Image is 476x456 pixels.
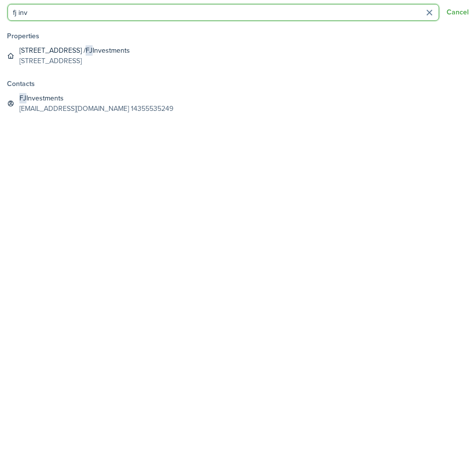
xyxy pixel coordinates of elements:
[447,8,469,16] button: Cancel
[19,103,173,114] global-search-item-description: [EMAIL_ADDRESS][DOMAIN_NAME] 14355535249
[19,56,130,66] global-search-item-description: [STREET_ADDRESS]
[7,31,473,41] global-search-list-title: Properties
[7,79,473,89] global-search-list-title: Contacts
[3,91,473,116] a: FJInvestments[EMAIL_ADDRESS][DOMAIN_NAME] 14355535249
[19,93,173,103] global-search-item-title: Investments
[19,45,130,56] global-search-item-title: [STREET_ADDRESS] / Investments
[422,5,437,20] button: Clear search
[3,43,473,69] a: [STREET_ADDRESS] /FJInvestments[STREET_ADDRESS]
[19,93,26,103] span: FJ
[7,4,439,21] input: Search for anything...
[86,45,93,56] span: FJ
